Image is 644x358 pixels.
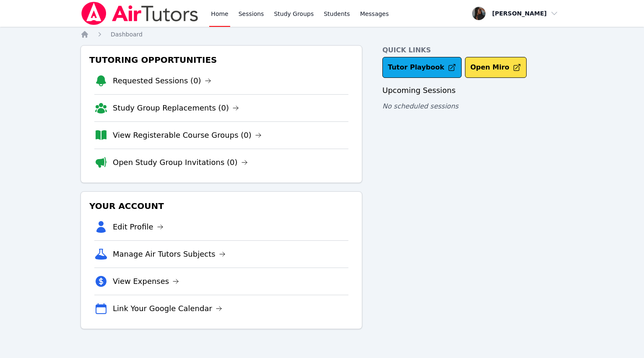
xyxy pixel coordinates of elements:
[382,45,563,55] h4: Quick Links
[80,2,199,25] img: Air Tutors
[113,129,262,141] a: View Registerable Course Groups (0)
[113,221,164,233] a: Edit Profile
[113,102,239,114] a: Study Group Replacements (0)
[465,57,527,78] button: Open Miro
[113,276,179,287] a: View Expenses
[88,52,355,67] h3: Tutoring Opportunities
[382,102,458,110] span: No scheduled sessions
[360,10,389,18] span: Messages
[80,30,563,39] nav: Breadcrumb
[113,157,248,168] a: Open Study Group Invitations (0)
[111,31,143,38] span: Dashboard
[113,248,226,260] a: Manage Air Tutors Subjects
[382,85,563,96] h3: Upcoming Sessions
[113,303,222,314] a: Link Your Google Calendar
[113,75,211,87] a: Requested Sessions (0)
[88,198,355,214] h3: Your Account
[111,30,143,39] a: Dashboard
[382,57,462,78] a: Tutor Playbook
